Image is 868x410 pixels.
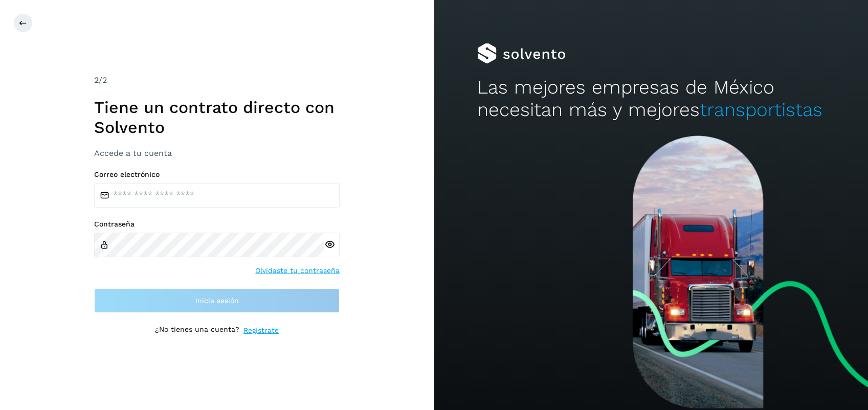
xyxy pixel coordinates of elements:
button: Inicia sesión [94,288,340,313]
p: ¿No tienes una cuenta? [155,325,239,336]
div: /2 [94,74,340,86]
h2: Las mejores empresas de México necesitan más y mejores [477,76,825,122]
h3: Accede a tu cuenta [94,148,340,158]
span: transportistas [700,99,822,121]
h1: Tiene un contrato directo con Solvento [94,98,340,137]
label: Contraseña [94,220,340,229]
a: Olvidaste tu contraseña [255,265,340,276]
span: Inicia sesión [195,297,239,304]
span: 2 [94,75,99,85]
label: Correo electrónico [94,170,340,179]
a: Regístrate [243,325,279,336]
